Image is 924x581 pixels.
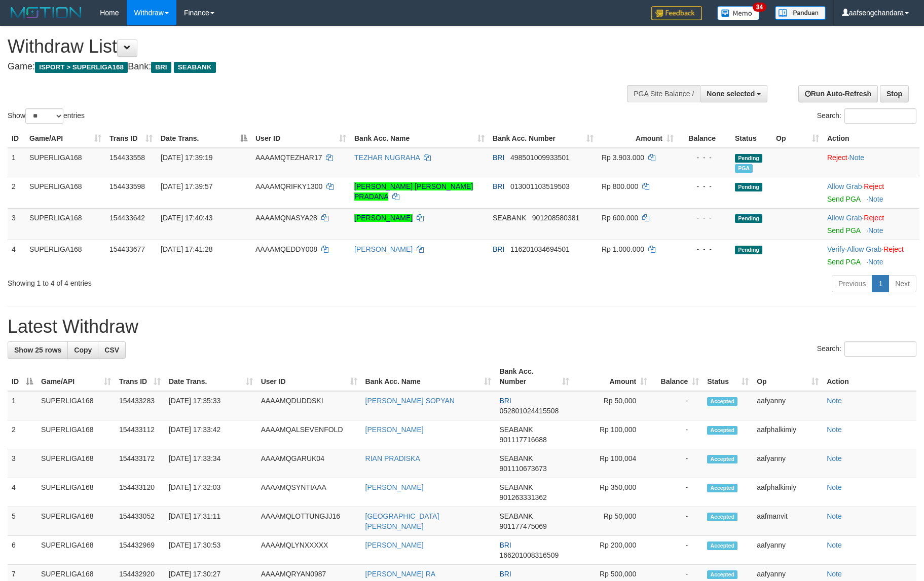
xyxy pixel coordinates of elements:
input: Search: [844,108,916,124]
td: 2 [8,420,37,449]
th: Balance: activate to sort column ascending [651,362,703,391]
a: Next [889,275,916,292]
span: 34 [753,3,766,12]
a: Reject [883,245,904,253]
span: Pending [735,246,762,254]
td: [DATE] 17:33:34 [165,449,257,478]
td: 4 [8,240,25,271]
span: 154433558 [109,153,145,162]
td: AAAAMQLOTTUNGJJ16 [257,507,361,536]
span: Accepted [707,570,737,579]
th: Amount: activate to sort column ascending [598,129,678,148]
span: BRI [493,245,504,253]
th: ID [8,129,25,148]
select: Showentries [25,108,63,124]
label: Search: [817,108,916,124]
th: Date Trans.: activate to sort column ascending [165,362,257,391]
a: Note [827,483,842,491]
span: SEABANK [499,483,533,491]
td: - [651,391,703,420]
td: - [651,449,703,478]
td: aafyanny [753,536,823,565]
td: 154433052 [115,507,165,536]
span: [DATE] 17:39:19 [161,153,212,162]
span: · [827,214,864,222]
td: [DATE] 17:33:42 [165,420,257,449]
label: Show entries [8,108,85,124]
td: [DATE] 17:31:11 [165,507,257,536]
th: Status [731,129,772,148]
span: Rp 1.000.000 [602,245,644,253]
span: BRI [499,397,511,405]
span: Show 25 rows [14,346,61,354]
a: Allow Grab [827,182,862,190]
span: BRI [499,570,511,578]
span: [DATE] 17:41:28 [161,245,212,253]
span: Marked by aafounsreynich [735,164,753,173]
td: 2 [8,177,25,208]
td: 6 [8,536,37,565]
td: 5 [8,507,37,536]
a: Send PGA [827,258,860,266]
span: [DATE] 17:39:57 [161,182,212,190]
span: Accepted [707,455,737,463]
td: aafphalkimly [753,420,823,449]
a: Verify [827,245,845,253]
span: AAAAMQNASYA28 [255,214,317,222]
span: Accepted [707,513,737,521]
span: AAAAMQEDDY008 [255,245,317,253]
th: Trans ID: activate to sort column ascending [115,362,165,391]
td: 3 [8,208,25,240]
td: 154433112 [115,420,165,449]
th: ID: activate to sort column descending [8,362,37,391]
a: Show 25 rows [8,341,68,359]
h4: Game: Bank: [8,62,606,72]
td: SUPERLIGA168 [37,391,115,420]
td: SUPERLIGA168 [37,449,115,478]
td: - [651,420,703,449]
a: Note [827,541,842,549]
td: SUPERLIGA168 [37,478,115,507]
a: Reject [864,214,884,222]
td: 4 [8,478,37,507]
a: Note [868,195,883,203]
span: SEABANK [499,512,533,520]
a: Note [827,512,842,520]
td: 1 [8,148,25,177]
span: Copy 116201034694501 to clipboard [510,245,570,253]
span: BRI [151,62,171,73]
span: Accepted [707,397,737,406]
th: Action [823,362,916,391]
a: Reject [827,153,847,162]
th: Action [823,129,919,148]
th: User ID: activate to sort column ascending [251,129,350,148]
div: - - - [682,152,727,163]
a: [PERSON_NAME] [354,214,413,222]
td: 154433120 [115,478,165,507]
span: [DATE] 17:40:43 [161,214,212,222]
td: - [651,507,703,536]
span: Rp 600.000 [602,214,638,222]
span: · [827,182,864,190]
a: Note [849,153,865,162]
button: None selected [700,85,767,102]
td: 154433172 [115,449,165,478]
th: Balance [678,129,731,148]
a: Note [827,397,842,405]
a: 1 [872,275,889,292]
th: Bank Acc. Name: activate to sort column ascending [350,129,489,148]
td: SUPERLIGA168 [25,148,105,177]
th: Trans ID: activate to sort column ascending [105,129,157,148]
a: [PERSON_NAME] RA [365,570,435,578]
td: SUPERLIGA168 [25,208,105,240]
span: ISPORT > SUPERLIGA168 [35,62,128,73]
span: Copy 901177475069 to clipboard [499,522,546,530]
span: Copy 901117716688 to clipboard [499,436,546,444]
a: Note [868,226,883,235]
span: Pending [735,154,762,163]
th: Status: activate to sort column ascending [703,362,753,391]
td: · [823,177,919,208]
label: Search: [817,341,916,357]
th: Bank Acc. Name: activate to sort column ascending [361,362,496,391]
th: Op: activate to sort column ascending [753,362,823,391]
